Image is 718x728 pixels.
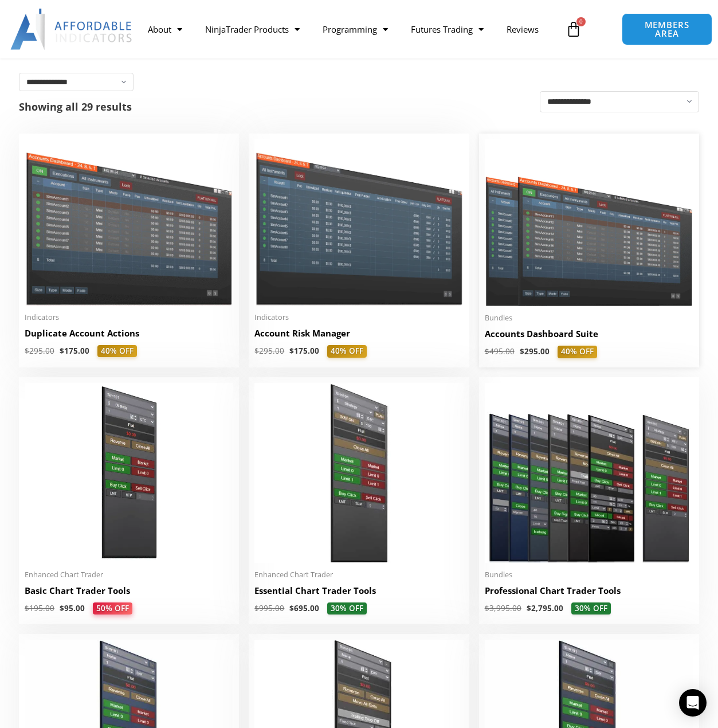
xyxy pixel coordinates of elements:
[311,16,399,42] a: Programming
[520,346,524,357] span: $
[576,17,586,26] span: 0
[254,327,463,339] h2: Account Risk Manager
[254,139,463,306] img: Account Risk Manager
[289,346,294,356] span: $
[254,585,463,597] h2: Essential Chart Trader Tools
[254,312,463,322] span: Indicators
[399,16,495,42] a: Futures Trading
[634,21,700,38] span: MEMBERS AREA
[254,570,463,580] span: Enhanced Chart Trader
[254,346,284,356] bdi: 295.00
[485,383,693,562] img: ProfessionalToolsBundlePage
[136,16,560,42] nav: Menu
[19,101,132,112] p: Showing all 29 results
[289,603,319,613] bdi: 695.00
[25,585,233,597] h2: Basic Chart Trader Tools
[25,327,233,345] a: Duplicate Account Actions
[527,603,563,613] bdi: 2,795.00
[25,139,233,306] img: Duplicate Account Actions
[485,570,693,580] span: Bundles
[93,602,132,615] span: 50% OFF
[548,13,599,46] a: 0
[60,346,64,356] span: $
[485,585,693,602] a: Professional Chart Trader Tools
[60,346,89,356] bdi: 175.00
[25,585,233,602] a: Basic Chart Trader Tools
[485,139,693,306] img: Accounts Dashboard Suite
[327,602,367,615] span: 30% OFF
[254,383,463,562] img: Essential Chart Trader Tools
[25,603,54,613] bdi: 195.00
[60,603,85,613] bdi: 95.00
[97,345,137,358] span: 40% OFF
[254,603,284,613] bdi: 995.00
[254,585,463,602] a: Essential Chart Trader Tools
[485,346,489,357] span: $
[485,328,693,346] a: Accounts Dashboard Suite
[60,603,64,613] span: $
[485,603,521,613] bdi: 3,995.00
[254,327,463,345] a: Account Risk Manager
[679,689,707,717] div: Open Intercom Messenger
[25,603,29,613] span: $
[495,16,550,42] a: Reviews
[194,16,311,42] a: NinjaTrader Products
[289,346,319,356] bdi: 175.00
[25,570,233,580] span: Enhanced Chart Trader
[25,312,233,322] span: Indicators
[520,346,550,357] bdi: 295.00
[571,602,611,615] span: 30% OFF
[25,383,233,562] img: BasicTools
[485,328,693,340] h2: Accounts Dashboard Suite
[485,346,515,357] bdi: 495.00
[10,9,134,50] img: LogoAI | Affordable Indicators – NinjaTrader
[136,16,194,42] a: About
[25,346,54,356] bdi: 295.00
[622,13,712,45] a: MEMBERS AREA
[485,585,693,597] h2: Professional Chart Trader Tools
[558,346,597,358] span: 40% OFF
[254,603,259,613] span: $
[25,346,29,356] span: $
[485,603,489,613] span: $
[540,91,699,112] select: Shop order
[527,603,531,613] span: $
[254,346,259,356] span: $
[289,603,294,613] span: $
[25,327,233,339] h2: Duplicate Account Actions
[327,345,367,358] span: 40% OFF
[485,313,693,323] span: Bundles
